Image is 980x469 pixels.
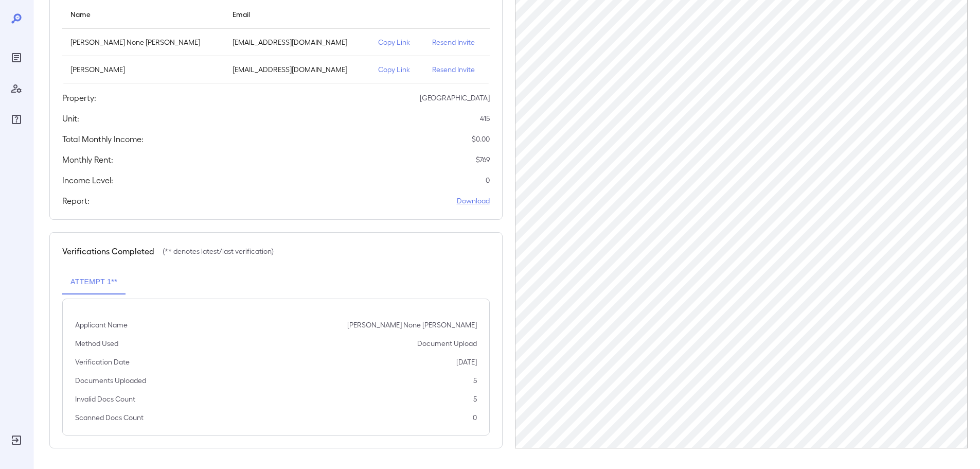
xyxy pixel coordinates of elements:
p: (** denotes latest/last verification) [163,246,274,256]
h5: Monthly Rent: [62,153,113,166]
button: Attempt 1** [62,270,126,294]
p: $ 0.00 [472,134,490,144]
p: Scanned Docs Count [75,412,144,423]
p: [GEOGRAPHIC_DATA] [420,93,490,103]
h5: Unit: [62,112,79,125]
p: Invalid Docs Count [75,394,135,404]
p: 0 [486,175,490,185]
p: Resend Invite [432,64,482,75]
h5: Income Level: [62,174,113,186]
p: [EMAIL_ADDRESS][DOMAIN_NAME] [233,37,362,47]
h5: Report: [62,195,90,207]
p: Copy Link [378,37,415,47]
h5: Verifications Completed [62,245,154,257]
p: [EMAIL_ADDRESS][DOMAIN_NAME] [233,64,362,75]
p: Document Upload [417,338,477,349]
h5: Total Monthly Income: [62,133,144,145]
p: [PERSON_NAME] [70,64,216,75]
p: Verification Date [75,357,130,367]
p: [PERSON_NAME] None [PERSON_NAME] [70,37,216,47]
p: [PERSON_NAME] None [PERSON_NAME] [347,320,477,330]
div: Manage Users [8,80,25,97]
p: Documents Uploaded [75,375,146,386]
p: 5 [473,375,477,386]
p: 5 [473,394,477,404]
p: Resend Invite [432,37,482,47]
p: 0 [473,412,477,423]
p: Copy Link [378,64,415,75]
p: Method Used [75,338,118,349]
h5: Property: [62,92,96,104]
div: FAQ [8,111,25,128]
a: Download [457,196,490,206]
div: Reports [8,49,25,66]
div: Log Out [8,432,25,448]
p: $ 769 [476,154,490,165]
p: [DATE] [456,357,477,367]
p: Applicant Name [75,320,128,330]
p: 415 [480,113,490,124]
